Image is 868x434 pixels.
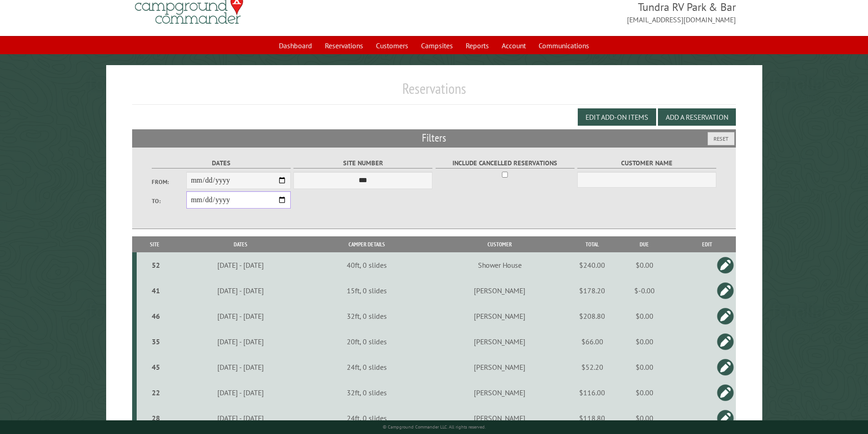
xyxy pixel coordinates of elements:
div: [DATE] - [DATE] [175,414,307,423]
div: 28 [140,414,172,423]
small: © Campground Commander LLC. All rights reserved. [383,424,486,430]
td: $0.00 [611,354,678,380]
td: $208.80 [574,303,611,329]
label: Site Number [293,158,432,168]
td: 24ft, 0 slides [308,354,426,380]
td: $240.00 [574,252,611,278]
a: Account [496,37,531,54]
th: Total [574,236,611,252]
td: [PERSON_NAME] [426,405,574,431]
th: Due [611,236,678,252]
td: $0.00 [611,380,678,405]
td: $0.00 [611,329,678,354]
div: 41 [140,286,172,295]
td: $0.00 [611,405,678,431]
a: Reservations [319,37,369,54]
button: Reset [708,132,734,145]
label: Include Cancelled Reservations [436,158,575,168]
a: Customers [370,37,414,54]
label: From: [152,178,186,186]
a: Communications [533,37,595,54]
div: [DATE] - [DATE] [175,337,307,346]
label: To: [152,197,186,205]
button: Add a Reservation [658,108,736,126]
a: Reports [460,37,494,54]
td: $178.20 [574,278,611,303]
td: 32ft, 0 slides [308,303,426,329]
th: Camper Details [308,236,426,252]
th: Dates [173,236,308,252]
div: [DATE] - [DATE] [175,363,307,372]
td: Shower House [426,252,574,278]
label: Customer Name [577,158,716,168]
td: [PERSON_NAME] [426,278,574,303]
div: 35 [140,337,172,346]
a: Campsites [416,37,458,54]
td: 15ft, 0 slides [308,278,426,303]
td: $52.20 [574,354,611,380]
div: 52 [140,260,172,270]
th: Site [137,236,173,252]
div: [DATE] - [DATE] [175,286,307,295]
td: $0.00 [611,252,678,278]
td: [PERSON_NAME] [426,354,574,380]
div: [DATE] - [DATE] [175,388,307,397]
td: [PERSON_NAME] [426,380,574,405]
div: [DATE] - [DATE] [175,311,307,321]
div: [DATE] - [DATE] [175,260,307,270]
div: 45 [140,363,172,372]
div: 46 [140,311,172,321]
td: 20ft, 0 slides [308,329,426,354]
td: $-0.00 [611,278,678,303]
h2: Filters [132,129,736,147]
td: $66.00 [574,329,611,354]
th: Customer [426,236,574,252]
td: 24ft, 0 slides [308,405,426,431]
td: [PERSON_NAME] [426,303,574,329]
td: $118.80 [574,405,611,431]
td: [PERSON_NAME] [426,329,574,354]
td: 40ft, 0 slides [308,252,426,278]
label: Dates [152,158,291,168]
button: Edit Add-on Items [578,108,656,126]
div: 22 [140,388,172,397]
h1: Reservations [132,80,736,105]
td: $0.00 [611,303,678,329]
th: Edit [678,236,736,252]
a: Dashboard [273,37,318,54]
td: 32ft, 0 slides [308,380,426,405]
td: $116.00 [574,380,611,405]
